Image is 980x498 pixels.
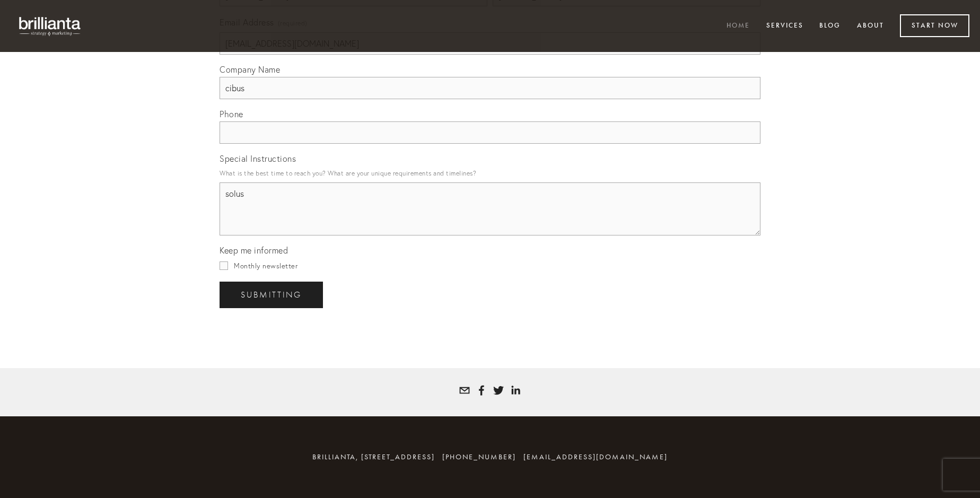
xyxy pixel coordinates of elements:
[11,11,90,41] img: brillianta - research, strategy, marketing
[234,261,297,270] span: Monthly newsletter
[476,385,487,396] a: Tatyana Bolotnikov White
[241,290,302,300] span: Submitting
[442,452,516,461] span: [PHONE_NUMBER]
[220,64,280,75] span: Company Name
[220,245,288,256] span: Keep me informed
[459,385,470,396] a: tatyana@brillianta.com
[220,182,760,235] textarea: solus
[220,109,243,119] span: Phone
[720,18,757,35] a: Home
[220,153,296,164] span: Special Instructions
[523,452,668,461] a: [EMAIL_ADDRESS][DOMAIN_NAME]
[220,166,760,180] p: What is the best time to reach you? What are your unique requirements and timelines?
[759,18,810,35] a: Services
[493,385,504,396] a: Tatyana White
[220,282,323,308] button: SubmittingSubmitting
[900,14,969,37] a: Start Now
[312,452,435,461] span: brillianta, [STREET_ADDRESS]
[812,18,847,35] a: Blog
[220,261,228,270] input: Monthly newsletter
[510,385,521,396] a: Tatyana White
[850,18,891,35] a: About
